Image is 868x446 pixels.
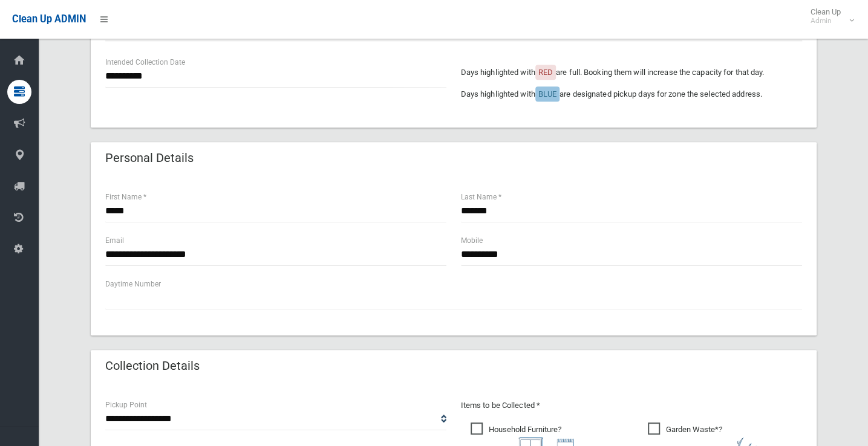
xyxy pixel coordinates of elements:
span: Clean Up ADMIN [12,13,86,25]
header: Personal Details [91,146,208,170]
p: Items to be Collected * [461,398,802,413]
small: Admin [811,16,841,25]
header: Collection Details [91,354,214,378]
span: Clean Up [804,7,853,25]
p: Days highlighted with are designated pickup days for zone the selected address. [461,87,802,102]
p: Days highlighted with are full. Booking them will increase the capacity for that day. [461,65,802,80]
span: BLUE [538,89,556,99]
span: RED [538,68,553,77]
